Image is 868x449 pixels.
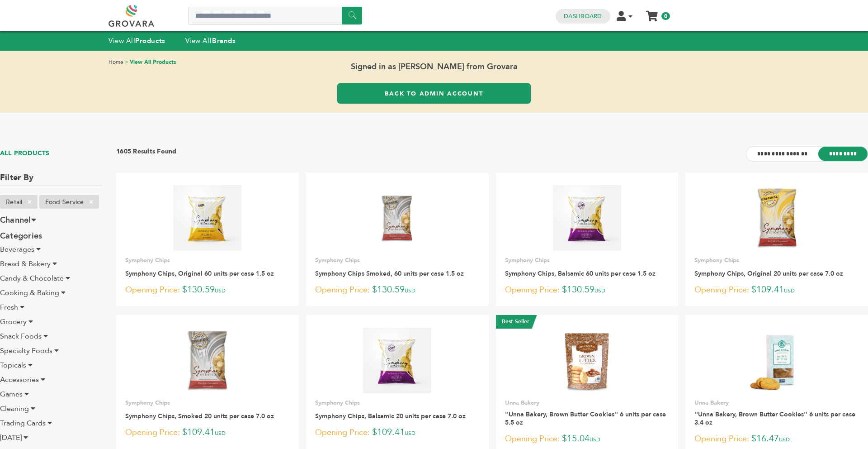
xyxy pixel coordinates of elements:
span: USD [594,287,605,294]
a: View AllBrands [185,36,236,45]
img: Symphony Chips Smoked, 60 units per case 1.5 oz [364,185,430,251]
a: Symphony Chips, Original 60 units per case 1.5 oz [125,269,274,278]
a: ''Unna Bakery, Brown Butter Cookies'' 6 units per case 3.4 oz [694,410,855,427]
p: Unna Bakery [505,399,670,407]
span: USD [779,436,790,443]
strong: Brands [212,36,236,45]
h3: 1605 Results Found [116,147,177,161]
img: Symphony Chips, Balsamic 60 units per case 1.5 oz [553,185,621,250]
img: ''Unna Bakery, Brown Butter Cookies'' 6 units per case 5.5 oz [554,328,620,393]
p: $16.47 [694,432,859,446]
a: View AllProducts [108,36,165,45]
p: $130.59 [315,283,480,297]
a: Symphony Chips, Original 20 units per case 7.0 oz [694,269,843,278]
img: Symphony Chips, Original 20 units per case 7.0 oz [755,185,798,250]
span: Opening Price: [505,433,560,445]
span: USD [784,287,795,294]
span: USD [215,430,226,437]
a: Symphony Chips, Balsamic 20 units per case 7.0 oz [315,412,466,420]
a: Symphony Chips, Balsamic 60 units per case 1.5 oz [505,269,656,278]
span: 0 [661,12,670,20]
p: $109.41 [694,283,859,297]
span: × [84,196,99,207]
img: Symphony Chips, Balsamic 20 units per case 7.0 oz [363,328,431,393]
span: USD [405,287,415,294]
p: Symphony Chips [694,256,859,264]
a: Symphony Chips, Smoked 20 units per case 7.0 oz [125,412,274,420]
a: View All Products [130,58,176,66]
span: Opening Price: [505,284,560,296]
strong: Products [135,36,165,45]
input: Search a product or brand... [188,7,362,25]
span: Opening Price: [694,433,749,445]
a: My Cart [647,8,657,18]
li: Food Service [39,195,99,209]
img: ''Unna Bakery, Brown Butter Cookies'' 6 units per case 3.4 oz [744,328,810,393]
span: > [125,58,128,66]
p: $15.04 [505,432,670,446]
img: Symphony Chips, Original 60 units per case 1.5 oz [173,185,241,250]
p: Unna Bakery [694,399,859,407]
p: Symphony Chips [125,256,290,264]
a: Dashboard [564,12,602,20]
p: $109.41 [315,426,480,439]
span: Opening Price: [315,426,370,439]
a: Home [108,58,123,66]
a: Back to Admin Account [337,83,531,104]
p: $130.59 [125,283,290,297]
span: USD [590,436,600,443]
span: Opening Price: [315,284,370,296]
p: Symphony Chips [125,399,290,407]
p: $109.41 [125,426,290,439]
a: ''Unna Bakery, Brown Butter Cookies'' 6 units per case 5.5 oz [505,410,666,427]
p: Symphony Chips [315,399,480,407]
span: × [22,196,37,207]
span: USD [215,287,226,294]
p: Symphony Chips [315,256,480,264]
span: Opening Price: [125,284,180,296]
span: Opening Price: [125,426,180,439]
p: Symphony Chips [505,256,670,264]
span: USD [405,430,415,437]
span: Opening Price: [694,284,749,296]
p: $130.59 [505,283,670,297]
a: Symphony Chips Smoked, 60 units per case 1.5 oz [315,269,464,278]
img: Symphony Chips, Smoked 20 units per case 7.0 oz [185,328,229,393]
